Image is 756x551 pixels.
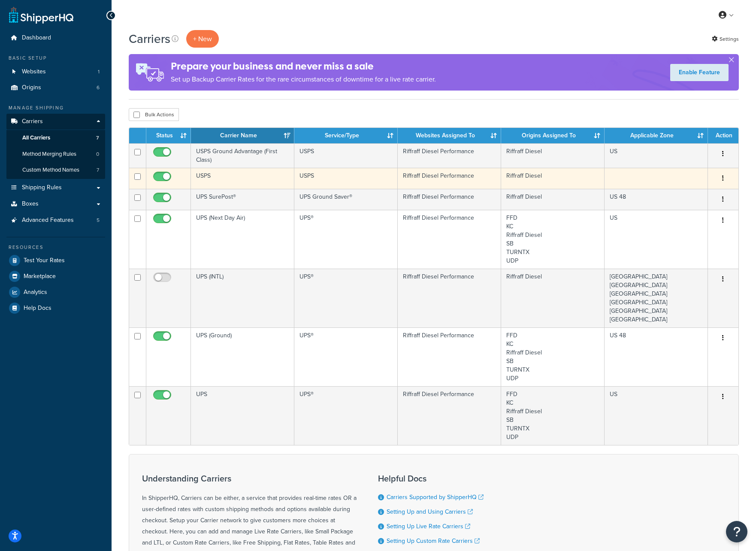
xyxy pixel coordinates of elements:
th: Service/Type: activate to sort column ascending [294,128,398,143]
td: UPS [191,386,294,445]
span: Carriers [22,118,43,125]
span: 6 [97,84,100,91]
td: UPS® [294,210,398,269]
button: Open Resource Center [726,521,747,542]
td: USPS [294,168,398,189]
td: US 48 [605,189,708,210]
a: Custom Method Names 7 [6,162,105,178]
th: Action [708,128,738,143]
td: Riffraff Diesel Performance [398,168,501,189]
li: Method Merging Rules [6,146,105,162]
a: Test Your Rates [6,253,105,268]
td: Riffraff Diesel [501,168,605,189]
span: 7 [97,167,99,174]
td: Riffraff Diesel Performance [398,143,501,168]
th: Websites Assigned To: activate to sort column ascending [398,128,501,143]
a: Setting Up Custom Rate Carriers [387,536,480,545]
td: US [605,210,708,269]
li: All Carriers [6,130,105,146]
a: Method Merging Rules 0 [6,146,105,162]
span: Analytics [24,289,47,296]
td: UPS (Next Day Air) [191,210,294,269]
span: 7 [96,134,99,142]
span: 5 [97,217,100,224]
a: Origins 6 [6,80,105,96]
button: Bulk Actions [129,108,179,121]
td: USPS Ground Advantage (First Class) [191,143,294,168]
li: Origins [6,80,105,96]
a: Help Docs [6,300,105,316]
h4: Prepare your business and never miss a sale [171,59,436,73]
span: Websites [22,68,46,76]
button: + New [186,30,219,48]
a: Enable Feature [670,64,729,81]
td: Riffraff Diesel [501,143,605,168]
h3: Helpful Docs [378,474,490,483]
span: Help Docs [24,305,51,312]
td: UPS® [294,386,398,445]
td: UPS® [294,327,398,386]
a: ShipperHQ Home [9,6,73,24]
a: Setting Up Live Rate Carriers [387,522,470,531]
a: Marketplace [6,269,105,284]
span: All Carriers [22,134,50,142]
li: Websites [6,64,105,80]
td: FFD KC Riffraff Diesel SB TURNTX UDP [501,327,605,386]
td: Riffraff Diesel [501,269,605,327]
li: Advanced Features [6,212,105,228]
th: Applicable Zone: activate to sort column ascending [605,128,708,143]
li: Custom Method Names [6,162,105,178]
div: Basic Setup [6,54,105,62]
a: Boxes [6,196,105,212]
span: Shipping Rules [22,184,62,191]
a: All Carriers 7 [6,130,105,146]
td: Riffraff Diesel Performance [398,327,501,386]
td: UPS (Ground) [191,327,294,386]
img: ad-rules-rateshop-fe6ec290ccb7230408bd80ed9643f0289d75e0ffd9eb532fc0e269fcd187b520.png [129,54,171,91]
h1: Carriers [129,30,170,47]
div: Resources [6,244,105,251]
span: Custom Method Names [22,167,79,174]
td: Riffraff Diesel [501,189,605,210]
td: UPS® [294,269,398,327]
div: Manage Shipping [6,104,105,112]
td: [GEOGRAPHIC_DATA] [GEOGRAPHIC_DATA] [GEOGRAPHIC_DATA] [GEOGRAPHIC_DATA] [GEOGRAPHIC_DATA] [GEOGRA... [605,269,708,327]
span: Test Your Rates [24,257,65,264]
li: Carriers [6,114,105,179]
td: UPS (INTL) [191,269,294,327]
th: Carrier Name: activate to sort column ascending [191,128,294,143]
a: Shipping Rules [6,180,105,196]
a: Carriers Supported by ShipperHQ [387,493,484,502]
a: Setting Up and Using Carriers [387,507,473,516]
td: UPS SurePost® [191,189,294,210]
td: Riffraff Diesel Performance [398,189,501,210]
a: Advanced Features 5 [6,212,105,228]
p: Set up Backup Carrier Rates for the rare circumstances of downtime for a live rate carrier. [171,73,436,85]
span: Marketplace [24,273,56,280]
span: Boxes [22,200,39,208]
td: FFD KC Riffraff Diesel SB TURNTX UDP [501,386,605,445]
td: Riffraff Diesel Performance [398,386,501,445]
a: Dashboard [6,30,105,46]
span: 1 [98,68,100,76]
a: Carriers [6,114,105,130]
a: Settings [712,33,739,45]
td: US [605,386,708,445]
td: FFD KC Riffraff Diesel SB TURNTX UDP [501,210,605,269]
td: Riffraff Diesel Performance [398,269,501,327]
a: Analytics [6,285,105,300]
span: Dashboard [22,34,51,42]
td: UPS Ground Saver® [294,189,398,210]
span: Origins [22,84,41,91]
span: Method Merging Rules [22,151,76,158]
td: US [605,143,708,168]
span: Advanced Features [22,217,74,224]
th: Status: activate to sort column ascending [146,128,191,143]
td: US 48 [605,327,708,386]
